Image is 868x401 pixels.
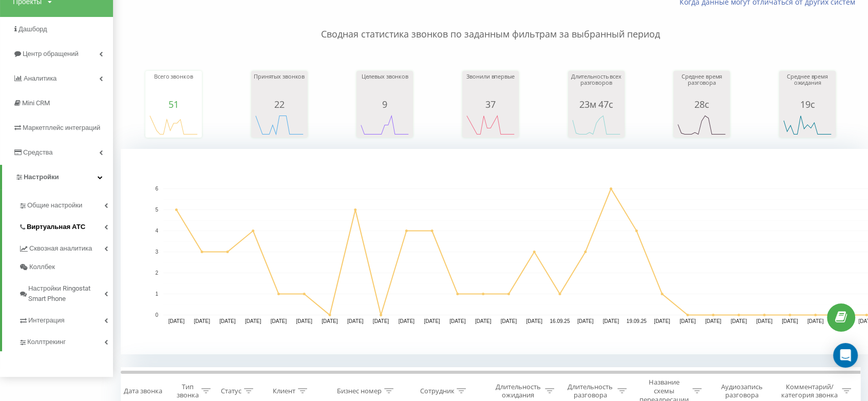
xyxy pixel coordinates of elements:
[121,7,860,41] p: Сводная статистика звонков по заданным фильтрам за выбранный период
[731,318,747,324] text: [DATE]
[756,318,772,324] text: [DATE]
[23,148,53,156] span: Средства
[221,387,241,395] div: Статус
[29,243,92,254] span: Сквозная аналитика
[28,283,104,304] span: Настройки Ringostat Smart Phone
[296,318,312,324] text: [DATE]
[359,73,410,99] div: Целевых звонков
[676,73,727,99] div: Среднее время разговора
[359,99,410,109] div: 9
[27,222,85,232] span: Виртуальная АТС
[399,318,415,324] text: [DATE]
[148,73,199,99] div: Всего звонков
[373,318,389,324] text: [DATE]
[24,173,59,181] span: Настройки
[571,73,622,99] div: Длительность всех разговоров
[18,193,113,215] a: Общие настройки
[566,383,615,400] div: Длительность разговора
[833,343,858,368] div: Open Intercom Messenger
[420,387,454,395] div: Сотрудник
[155,249,158,255] text: 3
[465,99,516,109] div: 37
[18,330,113,351] a: Коллтрекинг
[27,200,82,211] span: Общие настройки
[322,318,338,324] text: [DATE]
[23,50,79,58] span: Центр обращений
[176,383,199,400] div: Тип звонка
[28,315,65,326] span: Интеграция
[654,318,670,324] text: [DATE]
[18,276,113,308] a: Настройки Ringostat Smart Phone
[27,337,66,347] span: Коллтрекинг
[254,99,305,109] div: 22
[2,165,113,189] a: Настройки
[347,318,364,324] text: [DATE]
[18,215,113,236] a: Виртуальная АТС
[18,25,47,33] span: Дашборд
[680,318,696,324] text: [DATE]
[148,99,199,109] div: 51
[779,383,839,400] div: Комментарий/категория звонка
[713,383,771,400] div: Аудиозапись разговора
[155,207,158,213] text: 5
[571,99,622,109] div: 23м 47с
[219,318,236,324] text: [DATE]
[273,387,295,395] div: Клиент
[676,99,727,109] div: 28с
[475,318,492,324] text: [DATE]
[22,99,50,107] span: Mini CRM
[254,73,305,99] div: Принятых звонков
[465,73,516,99] div: Звонили впервые
[168,318,185,324] text: [DATE]
[155,186,158,192] text: 6
[501,318,517,324] text: [DATE]
[494,383,543,400] div: Длительность ожидания
[807,318,824,324] text: [DATE]
[782,99,833,109] div: 19с
[29,262,55,272] span: Коллбек
[18,236,113,258] a: Сквозная аналитика
[571,109,622,140] svg: A chart.
[155,312,158,318] text: 0
[627,318,647,324] text: 19.09.25
[424,318,440,324] text: [DATE]
[18,308,113,330] a: Интеграция
[24,74,56,82] span: Аналитика
[449,318,466,324] text: [DATE]
[465,109,516,140] svg: A chart.
[577,318,594,324] text: [DATE]
[705,318,722,324] text: [DATE]
[155,291,158,297] text: 1
[254,109,305,140] svg: A chart.
[23,124,100,131] span: Маркетплейс интеграций
[359,109,410,140] svg: A chart.
[550,318,570,324] text: 16.09.25
[194,318,210,324] text: [DATE]
[782,73,833,99] div: Среднее время ожидания
[245,318,261,324] text: [DATE]
[18,258,113,276] a: Коллбек
[124,387,162,395] div: Дата звонка
[148,109,199,140] svg: A chart.
[271,318,287,324] text: [DATE]
[155,228,158,234] text: 4
[782,318,798,324] text: [DATE]
[337,387,382,395] div: Бизнес номер
[603,318,619,324] text: [DATE]
[155,270,158,276] text: 2
[782,109,833,140] svg: A chart.
[526,318,542,324] text: [DATE]
[676,109,727,140] svg: A chart.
